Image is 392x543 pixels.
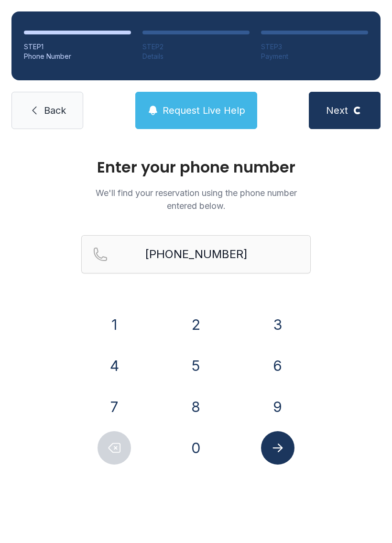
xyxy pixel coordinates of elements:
[98,390,131,424] button: 7
[179,349,213,382] button: 5
[98,431,131,465] button: Delete number
[98,308,131,341] button: 1
[261,349,294,382] button: 6
[179,390,213,424] button: 8
[81,160,311,175] h1: Enter your phone number
[261,431,294,465] button: Submit lookup form
[44,104,66,117] span: Back
[261,308,294,341] button: 3
[179,431,213,465] button: 0
[261,52,368,61] div: Payment
[326,104,348,117] span: Next
[261,42,368,52] div: STEP 3
[163,104,245,117] span: Request Live Help
[81,186,311,212] p: We'll find your reservation using the phone number entered below.
[24,52,131,61] div: Phone Number
[98,349,131,382] button: 4
[81,235,311,273] input: Reservation phone number
[261,390,294,424] button: 9
[142,52,250,61] div: Details
[179,308,213,341] button: 2
[24,42,131,52] div: STEP 1
[142,42,250,52] div: STEP 2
